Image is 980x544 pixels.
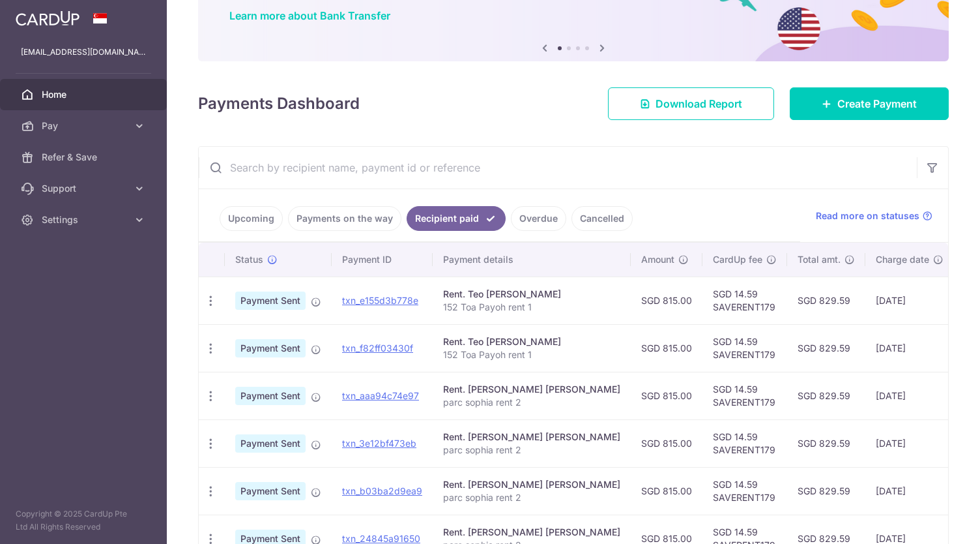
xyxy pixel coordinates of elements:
td: SGD 14.59 SAVERENT179 [702,277,787,324]
p: 152 Toa Payoh rent 1 [443,301,620,314]
span: Charge date [876,253,929,266]
a: Upcoming [220,206,283,231]
td: SGD 815.00 [631,419,702,467]
td: SGD 815.00 [631,277,702,324]
span: Home [42,88,128,101]
p: parc sophia rent 2 [443,491,620,504]
td: SGD 829.59 [787,277,865,324]
span: Read more on statuses [816,209,919,222]
span: Payment Sent [235,339,306,357]
a: Overdue [511,206,566,231]
span: Refer & Save [42,151,128,164]
td: [DATE] [865,467,954,515]
td: SGD 829.59 [787,372,865,419]
td: [DATE] [865,324,954,372]
a: txn_e155d3b778e [342,295,418,306]
td: SGD 829.59 [787,419,865,467]
td: SGD 14.59 SAVERENT179 [702,372,787,419]
span: Help [29,9,56,21]
a: txn_24845a91650 [342,533,420,544]
div: Rent. Teo [PERSON_NAME] [443,335,620,348]
div: Rent. [PERSON_NAME] [PERSON_NAME] [443,383,620,396]
a: Learn more about Bank Transfer [229,9,390,22]
td: [DATE] [865,372,954,419]
td: SGD 829.59 [787,467,865,515]
span: CardUp fee [713,253,762,266]
a: Create Payment [790,87,949,120]
h4: Payments Dashboard [198,92,360,115]
td: SGD 829.59 [787,324,865,372]
p: 152 Toa Payoh rent 1 [443,348,620,361]
a: txn_3e12bf473eb [342,438,416,449]
a: txn_b03ba2d9ea9 [342,485,422,496]
td: SGD 14.59 SAVERENT179 [702,324,787,372]
td: SGD 815.00 [631,372,702,419]
span: Download Report [656,96,742,112]
td: SGD 14.59 SAVERENT179 [702,467,787,515]
p: [EMAIL_ADDRESS][DOMAIN_NAME] [21,46,146,59]
td: SGD 815.00 [631,467,702,515]
div: Rent. [PERSON_NAME] [PERSON_NAME] [443,478,620,491]
span: Amount [641,253,674,266]
img: CardUp [16,10,79,26]
span: Payment Sent [235,292,306,310]
th: Payment ID [332,243,433,277]
a: txn_aaa94c74e97 [342,390,419,401]
th: Payment details [433,243,631,277]
span: Support [42,182,128,195]
span: Total amt. [798,253,841,266]
a: Recipient paid [407,206,506,231]
div: Rent. [PERSON_NAME] [PERSON_NAME] [443,526,620,539]
span: Payment Sent [235,434,306,453]
td: [DATE] [865,277,954,324]
span: Pay [42,119,128,132]
a: Payments on the way [288,206,401,231]
span: Status [235,253,263,266]
p: parc sophia rent 2 [443,444,620,457]
td: SGD 815.00 [631,324,702,372]
input: Search by recipient name, payment id or reference [199,147,917,189]
span: Payment Sent [235,482,306,500]
a: Download Report [608,87,774,120]
span: Payment Sent [235,387,306,405]
p: parc sophia rent 2 [443,396,620,409]
a: Read more on statuses [816,209,932,222]
div: Rent. Teo [PERSON_NAME] [443,288,620,301]
span: Settings [42,213,128,226]
span: Create Payment [837,96,917,112]
td: SGD 14.59 SAVERENT179 [702,419,787,467]
td: [DATE] [865,419,954,467]
a: Cancelled [571,206,633,231]
div: Rent. [PERSON_NAME] [PERSON_NAME] [443,431,620,444]
a: txn_f82ff03430f [342,342,413,354]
